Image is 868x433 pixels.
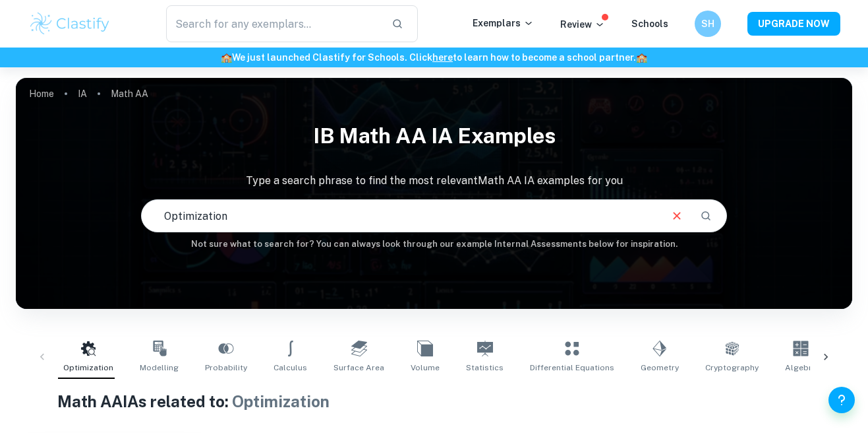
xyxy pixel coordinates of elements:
span: 🏫 [636,52,647,63]
span: Optimization [232,392,330,411]
span: Modelling [140,362,179,374]
span: Statistics [466,362,504,374]
span: Algebra [785,362,817,374]
span: Optimization [63,362,113,374]
p: Type a search phrase to find the most relevant Math AA IA examples for you [16,173,852,189]
p: Math AA [111,86,148,101]
h1: Math AA IAs related to: [57,389,810,413]
h1: IB Math AA IA examples [16,115,852,157]
span: Probability [205,362,247,374]
h6: SH [700,17,715,31]
span: Differential Equations [530,362,614,374]
h6: We just launched Clastify for Schools. Click to learn how to become a school partner. [3,50,865,65]
button: SH [695,11,721,37]
span: Geometry [641,362,679,374]
a: Home [29,84,54,103]
span: 🏫 [221,52,232,63]
input: Search for any exemplars... [166,5,382,42]
h6: Not sure what to search for? You can always look through our example Internal Assessments below f... [16,238,852,251]
span: Calculus [274,362,307,374]
button: Search [695,205,717,227]
span: Cryptography [705,362,759,374]
button: Clear [664,203,689,228]
p: Exemplars [473,16,534,30]
button: Help and Feedback [828,387,855,413]
p: Review [560,17,605,32]
button: UPGRADE NOW [747,12,840,36]
span: Volume [411,362,440,374]
input: E.g. modelling a logo, player arrangements, shape of an egg... [142,197,658,234]
a: IA [78,84,87,103]
a: here [432,52,453,63]
a: Schools [631,18,668,29]
img: Clastify logo [28,11,112,37]
span: Surface Area [333,362,384,374]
